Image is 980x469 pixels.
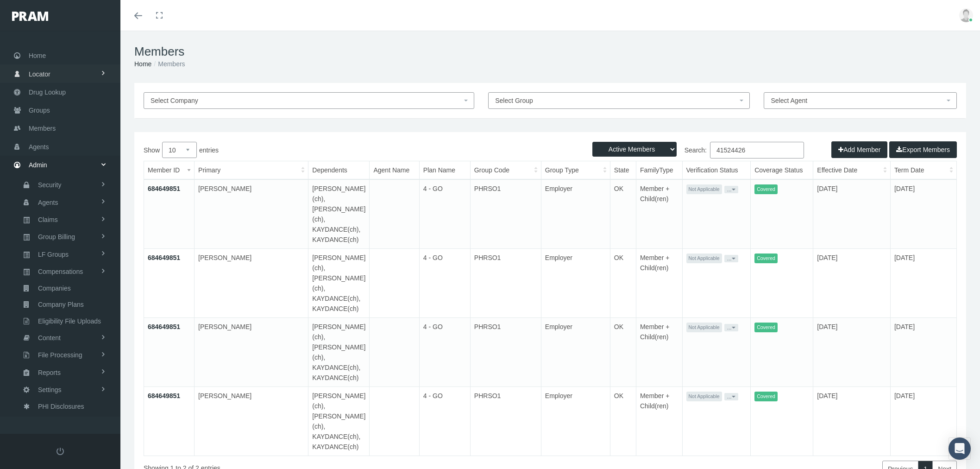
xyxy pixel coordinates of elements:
[419,249,470,318] td: 4 - GO
[754,392,778,401] span: Covered
[470,161,541,179] th: Group Code: activate to sort column ascending
[134,60,151,68] a: Home
[29,120,56,137] span: Members
[38,229,75,245] span: Group Billing
[419,179,470,249] td: 4 - GO
[771,97,807,104] span: Select Agent
[710,142,804,158] input: Search:
[813,387,891,456] td: [DATE]
[38,382,62,398] span: Settings
[38,280,71,296] span: Companies
[890,161,956,179] th: Term Date: activate to sort column ascending
[308,179,370,249] td: [PERSON_NAME](ch), [PERSON_NAME](ch), KAYDANCE(ch), KAYDANCE(ch)
[813,161,891,179] th: Effective Date: activate to sort column ascending
[541,318,610,387] td: Employer
[751,161,813,179] th: Coverage Status
[754,184,778,194] span: Covered
[38,212,58,228] span: Claims
[12,12,48,21] img: PRAM_20_x_78.png
[890,318,956,387] td: [DATE]
[148,392,180,399] a: 684649851
[38,177,62,193] span: Security
[686,323,722,332] span: Not Applicable
[162,142,197,158] select: Showentries
[29,65,50,83] span: Locator
[38,365,61,380] span: Reports
[682,161,751,179] th: Verification Status
[813,318,891,387] td: [DATE]
[148,185,180,192] a: 684649851
[610,179,636,249] td: OK
[541,161,610,179] th: Group Type: activate to sort column ascending
[610,249,636,318] td: OK
[724,186,738,193] button: ...
[470,387,541,456] td: PHRSO1
[754,254,778,263] span: Covered
[370,161,419,179] th: Agent Name
[890,387,956,456] td: [DATE]
[38,330,61,346] span: Content
[29,101,50,119] span: Groups
[889,141,957,158] button: Export Members
[470,249,541,318] td: PHRSO1
[470,318,541,387] td: PHRSO1
[949,437,971,460] div: Open Intercom Messenger
[38,347,82,363] span: File Processing
[134,44,966,59] h1: Members
[195,318,308,387] td: [PERSON_NAME]
[686,392,722,401] span: Not Applicable
[195,249,308,318] td: [PERSON_NAME]
[151,59,185,69] li: Members
[144,142,550,158] label: Show entries
[610,161,636,179] th: State
[495,97,533,104] span: Select Group
[890,249,956,318] td: [DATE]
[636,179,682,249] td: Member + Child(ren)
[308,387,370,456] td: [PERSON_NAME](ch), [PERSON_NAME](ch), KAYDANCE(ch), KAYDANCE(ch)
[813,179,891,249] td: [DATE]
[724,393,738,400] button: ...
[38,247,69,262] span: LF Groups
[636,387,682,456] td: Member + Child(ren)
[813,249,891,318] td: [DATE]
[38,195,58,210] span: Agents
[610,387,636,456] td: OK
[419,318,470,387] td: 4 - GO
[419,161,470,179] th: Plan Name
[144,161,195,179] th: Member ID: activate to sort column ascending
[724,324,738,331] button: ...
[151,97,198,104] span: Select Company
[195,161,308,179] th: Primary: activate to sort column ascending
[636,249,682,318] td: Member + Child(ren)
[308,249,370,318] td: [PERSON_NAME](ch), [PERSON_NAME](ch), KAYDANCE(ch), KAYDANCE(ch)
[148,254,180,261] a: 684649851
[686,184,722,194] span: Not Applicable
[636,318,682,387] td: Member + Child(ren)
[470,179,541,249] td: PHRSO1
[724,255,738,262] button: ...
[890,179,956,249] td: [DATE]
[38,297,84,312] span: Company Plans
[419,387,470,456] td: 4 - GO
[541,387,610,456] td: Employer
[959,8,973,22] img: user-placeholder.jpg
[29,47,46,64] span: Home
[29,138,49,156] span: Agents
[686,254,722,263] span: Not Applicable
[754,323,778,332] span: Covered
[541,249,610,318] td: Employer
[38,264,83,279] span: Compensations
[541,179,610,249] td: Employer
[38,313,101,329] span: Eligibility File Uploads
[29,83,66,101] span: Drug Lookup
[195,179,308,249] td: [PERSON_NAME]
[308,161,370,179] th: Dependents
[550,142,804,158] label: Search:
[308,318,370,387] td: [PERSON_NAME](ch), [PERSON_NAME](ch), KAYDANCE(ch), KAYDANCE(ch)
[148,323,180,330] a: 684649851
[195,387,308,456] td: [PERSON_NAME]
[831,141,887,158] button: Add Member
[29,156,47,174] span: Admin
[610,318,636,387] td: OK
[38,399,84,414] span: PHI Disclosures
